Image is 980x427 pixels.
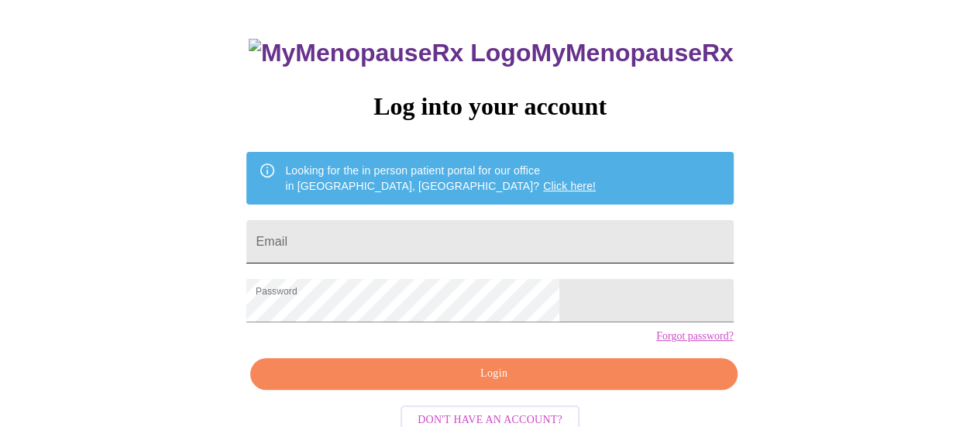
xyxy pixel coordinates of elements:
span: Login [268,364,719,384]
a: Click here! [543,180,596,192]
button: Login [250,358,737,390]
div: Looking for the in person patient portal for our office in [GEOGRAPHIC_DATA], [GEOGRAPHIC_DATA]? [285,157,596,200]
h3: MyMenopauseRx [249,39,734,67]
a: Forgot password? [656,330,734,343]
h3: Log into your account [246,92,733,121]
img: MyMenopauseRx Logo [249,39,531,67]
a: Don't have an account? [397,412,583,425]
